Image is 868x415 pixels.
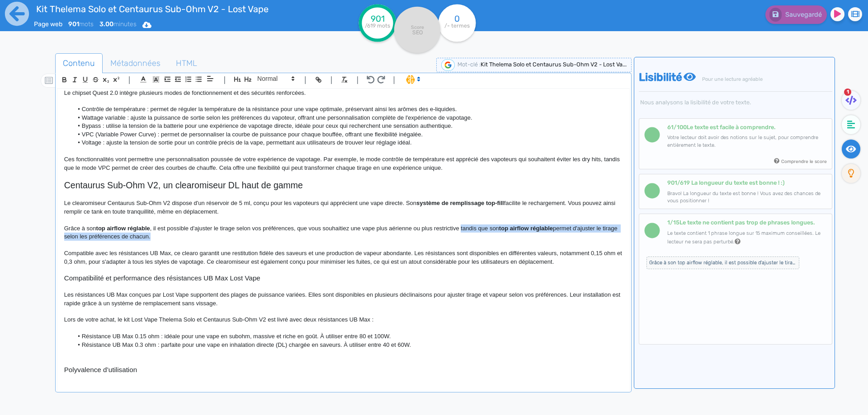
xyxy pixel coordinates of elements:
tspan: SEO [412,29,423,36]
h2: Centaurus Sub-Ohm V2, un clearomiseur DL haut de gamme [64,180,623,191]
span: HTML [169,51,204,75]
span: Sauvegardé [785,11,822,19]
strong: top airflow réglable [499,225,553,232]
span: | [330,74,333,86]
small: Comprendre le score [781,159,827,164]
button: Sauvegardé [765,5,827,24]
span: | [223,74,226,86]
p: Grâce à son , il est possible d'ajuster le tirage selon vos préférences, que vous souhaitiez une ... [64,224,623,241]
li: Wattage variable : ajuste la puissance de sortie selon les préférences du vapoteur, offrant une p... [73,114,622,122]
p: Le chipset Quest 2.0 intègre plusieurs modes de fonctionnement et des sécurités renforcées. [64,89,623,97]
strong: système de remplissage top-fill [416,200,504,206]
span: 1 [844,89,851,96]
span: | [393,74,395,86]
li: Résistance UB Max 0.3 ohm : parfaite pour une vape en inhalation directe (DL) chargée en saveurs.... [73,341,622,349]
span: mots [68,20,94,28]
span: Nous analysons la lisibilité de votre texte. [639,99,832,106]
p: Le texte contient 1 phrase longue sur 15 maximum conseillées. Le lecteur ne sera pas perturbé. [667,230,827,247]
span: /15 [667,219,679,226]
span: Page web [34,20,62,28]
li: Bypass : utilise la tension de la batterie pour une expérience de vapotage directe, idéale pour c... [73,122,622,130]
input: title [34,2,294,16]
p: Les résistances UB Max conçues par Lost Vape supportent des plages de puissance variées. Elles so... [64,291,623,308]
a: HTML [168,53,205,74]
h4: Lisibilité [639,71,832,106]
p: Votre lecteur doit avoir des notions sur le sujet, pour comprendre entièrement le texte. [667,134,827,149]
span: /100 [667,124,687,131]
b: 901 [667,179,677,186]
span: I.Assistant [402,74,423,85]
span: Aligment [204,73,217,84]
a: Contenu [55,53,103,74]
tspan: /- termes [444,23,470,29]
span: minutes [99,20,137,28]
h6: Le texte est facile à comprendre. [667,124,827,131]
span: Pour une lecture agréable [701,76,763,82]
h6: /619 La longueur du texte est bonne ! :) [667,179,827,186]
span: Mot-clé : [458,61,481,68]
tspan: 901 [371,14,385,24]
p: Lors de votre achat, le kit Lost Vape Thelema Solo et Centaurus Sub-Ohm V2 est livré avec deux ré... [64,316,623,324]
span: | [128,74,131,86]
b: 901 [68,20,79,28]
p: Bravo! La longueur du texte est bonne ! Vous avez des chances de vous positionner ! [667,190,827,205]
b: 3.00 [99,20,113,28]
span: | [304,74,307,86]
img: google-serp-logo.png [441,59,455,71]
b: 61 [667,124,674,131]
a: Métadonnées [103,53,168,74]
li: Contrôle de température : permet de réguler la température de la résistance pour une vape optimal... [73,105,622,113]
span: Grâce à son top airflow réglable, il est possible d'ajuster le tirage selon vos préférences, que ... [646,256,799,269]
tspan: Score [411,24,424,30]
h3: Compatibilité et performance des résistances UB Max Lost Vape [64,274,623,282]
b: 1 [667,219,670,226]
p: Le clearomiseur Centaurus Sub-Ohm V2 dispose d'un réservoir de 5 ml, conçu pour les vapoteurs qui... [64,199,623,216]
span: Kit Thelema Solo et Centaurus Sub-Ohm V2 - Lost Va... [481,61,627,68]
p: Compatible avec les résistances UB Max, ce clearo garantit une restitution fidèle des saveurs et ... [64,249,623,266]
tspan: /619 mots [365,23,390,29]
span: Métadonnées [103,51,168,75]
li: Résistance UB Max 0.15 ohm : idéale pour une vape en subohm, massive et riche en goût. À utiliser... [73,332,622,340]
p: Ces fonctionnalités vont permettre une personnalisation poussée de votre expérience de vapotage. ... [64,155,623,172]
li: Voltage : ajuste la tension de sortie pour un contrôle précis de la vape, permettant aux utilisat... [73,139,622,147]
li: VPC (Variable Power Curve) : permet de personnaliser la courbe de puissance pour chaque bouffée, ... [73,131,622,139]
span: Contenu [56,51,102,75]
strong: top airflow réglable [96,225,150,232]
tspan: 0 [454,14,460,24]
h6: Le texte ne contient pas trop de phrases longues. [667,219,827,226]
span: | [356,74,359,86]
h3: Polyvalence d’utilisation [64,366,623,374]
